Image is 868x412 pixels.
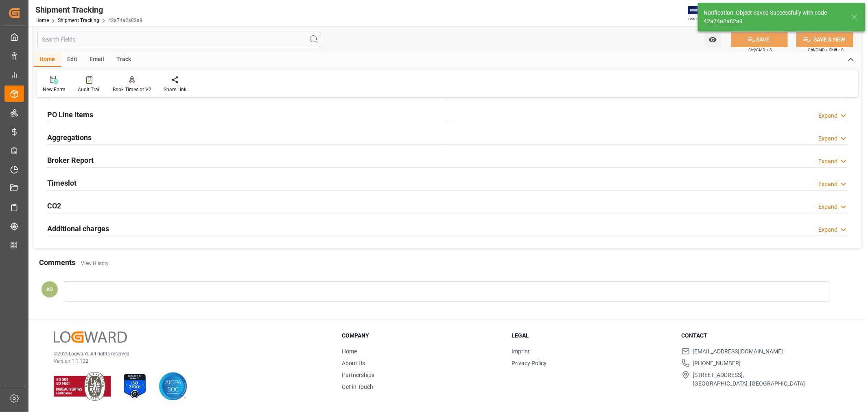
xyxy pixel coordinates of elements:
h2: Aggregations [47,132,92,143]
button: SAVE [731,32,788,47]
div: Notification: Object Saved Successfully with code 42a74a2a82a9 [704,9,844,26]
div: Edit [61,53,83,67]
div: Share Link [164,86,186,93]
a: Privacy Policy [512,360,547,366]
p: © 2025 Logward. All rights reserved. [54,350,321,357]
h3: Contact [682,331,841,340]
a: Home [35,18,49,23]
a: Home [342,348,357,355]
h2: Timeslot [47,178,77,188]
img: Logward Logo [54,331,127,343]
h2: Comments [39,257,75,268]
img: ISO 27001 Certification [120,372,149,401]
h2: Additional charges [47,223,109,234]
span: Ctrl/CMD + S [748,47,772,53]
a: About Us [342,360,365,366]
span: [EMAIL_ADDRESS][DOMAIN_NAME] [693,347,783,356]
input: Search Fields [37,32,321,47]
a: Partnerships [342,372,374,378]
div: New Form [43,86,66,93]
span: [STREET_ADDRESS], [GEOGRAPHIC_DATA], [GEOGRAPHIC_DATA] [693,371,805,388]
div: Expand [818,203,837,211]
div: Book Timeslot V2 [113,86,151,93]
h2: CO2 [47,200,61,211]
div: Expand [818,112,837,120]
span: Ctrl/CMD + Shift + S [808,47,844,53]
div: Audit Trail [78,86,101,93]
h2: PO Line Items [47,109,93,120]
div: Shipment Tracking [35,4,142,16]
div: Expand [818,226,837,234]
div: Expand [818,134,837,143]
div: Home [33,53,61,67]
img: AICPA SOC [159,372,187,401]
h3: Company [342,331,501,340]
div: Expand [818,157,837,166]
button: SAVE & NEW [796,32,853,47]
p: Version 1.1.132 [54,357,321,365]
a: Get in Touch [342,384,373,390]
img: Exertis%20JAM%20-%20Email%20Logo.jpg_1722504956.jpg [688,6,716,20]
span: KS [46,286,53,292]
div: Expand [818,180,837,188]
span: [PHONE_NUMBER] [693,359,741,368]
img: ISO 9001 & ISO 14001 Certification [54,372,111,401]
a: Imprint [512,348,530,355]
button: open menu [704,32,721,47]
div: Email [83,53,110,67]
a: View History [81,261,109,266]
h3: Legal [512,331,671,340]
h2: Broker Report [47,155,94,166]
div: Track [110,53,137,67]
a: Shipment Tracking [58,18,99,23]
